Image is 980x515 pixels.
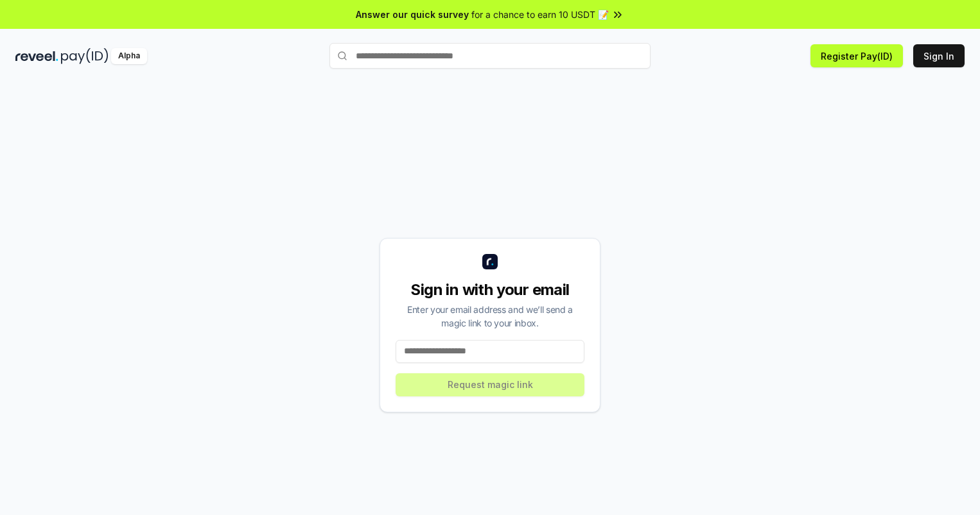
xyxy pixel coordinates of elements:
div: Enter your email address and we’ll send a magic link to your inbox. [396,303,584,330]
div: Sign in with your email [396,280,584,300]
img: pay_id [61,48,109,64]
button: Register Pay(ID) [810,44,903,67]
img: logo_small [482,254,498,269]
img: reveel_dark [15,48,58,64]
button: Sign In [913,44,965,67]
div: Alpha [111,48,147,64]
span: Answer our quick survey [356,8,469,21]
span: for a chance to earn 10 USDT 📝 [471,8,609,21]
